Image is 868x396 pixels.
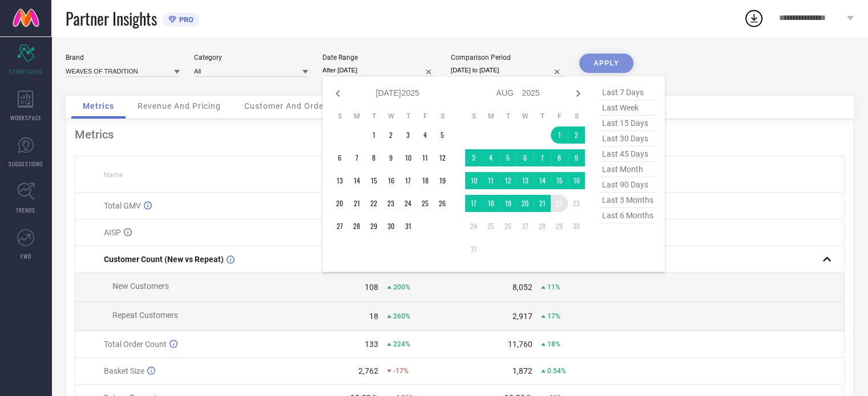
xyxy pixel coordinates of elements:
td: Fri Aug 29 2025 [551,218,568,235]
span: last month [599,162,656,177]
th: Monday [348,112,365,121]
th: Friday [417,112,434,121]
td: Sun Aug 24 2025 [465,218,482,235]
span: FWD [21,252,31,260]
td: Sun Aug 17 2025 [465,195,482,212]
span: last 6 months [599,208,656,223]
td: Tue Jul 15 2025 [365,172,382,189]
th: Saturday [568,112,585,121]
span: Customer Count (New vs Repeat) [104,255,224,264]
td: Wed Jul 09 2025 [382,149,399,166]
span: 11% [547,283,560,291]
td: Thu Jul 03 2025 [399,126,417,144]
th: Monday [482,112,499,121]
div: 11,760 [508,340,532,349]
td: Fri Jul 04 2025 [417,126,434,144]
span: last 45 days [599,146,656,162]
td: Sat Aug 16 2025 [568,172,585,189]
span: last 15 days [599,116,656,131]
span: 17% [547,312,560,320]
td: Mon Aug 11 2025 [482,172,499,189]
td: Tue Aug 19 2025 [499,195,516,212]
td: Thu Jul 10 2025 [399,149,417,166]
th: Friday [551,112,568,121]
td: Mon Jul 28 2025 [348,218,365,235]
td: Sat Aug 30 2025 [568,218,585,235]
td: Fri Aug 22 2025 [551,195,568,212]
th: Wednesday [382,112,399,121]
span: Basket Size [104,366,144,375]
td: Sat Jul 26 2025 [434,195,451,212]
td: Tue Aug 05 2025 [499,149,516,166]
td: Sat Jul 12 2025 [434,149,451,166]
div: 18 [369,312,378,321]
td: Sat Aug 09 2025 [568,149,585,166]
th: Saturday [434,112,451,121]
th: Tuesday [365,112,382,121]
td: Mon Jul 21 2025 [348,195,365,212]
span: TRENDS [16,206,35,214]
td: Thu Jul 17 2025 [399,172,417,189]
span: 224% [393,340,410,348]
td: Thu Aug 21 2025 [534,195,551,212]
td: Tue Jul 01 2025 [365,126,382,144]
td: Tue Jul 29 2025 [365,218,382,235]
div: Category [194,54,308,62]
td: Sun Aug 10 2025 [465,172,482,189]
td: Wed Aug 13 2025 [516,172,534,189]
div: Comparison Period [451,54,565,62]
div: Next month [571,87,585,100]
td: Wed Aug 20 2025 [516,195,534,212]
span: last week [599,100,656,116]
div: Brand [66,54,180,62]
td: Sat Jul 19 2025 [434,172,451,189]
td: Thu Jul 24 2025 [399,195,417,212]
span: Customer And Orders [244,101,332,111]
td: Sun Jul 06 2025 [331,149,348,166]
td: Mon Aug 18 2025 [482,195,499,212]
div: 8,052 [512,283,532,292]
span: Metrics [83,101,114,111]
td: Tue Jul 08 2025 [365,149,382,166]
td: Wed Jul 02 2025 [382,126,399,144]
td: Sat Jul 05 2025 [434,126,451,144]
div: 1,872 [512,366,532,375]
span: AISP [104,228,121,237]
td: Fri Aug 08 2025 [551,149,568,166]
td: Tue Aug 12 2025 [499,172,516,189]
div: 133 [365,340,378,349]
span: Repeat Customers [112,311,178,320]
td: Thu Aug 28 2025 [534,218,551,235]
td: Wed Jul 23 2025 [382,195,399,212]
div: Metrics [75,128,845,141]
td: Tue Jul 22 2025 [365,195,382,212]
th: Sunday [331,112,348,121]
td: Sat Aug 23 2025 [568,195,585,212]
span: PRO [176,15,193,24]
span: 200% [393,283,410,291]
td: Wed Jul 30 2025 [382,218,399,235]
td: Mon Aug 04 2025 [482,149,499,166]
td: Sun Jul 13 2025 [331,172,348,189]
th: Wednesday [516,112,534,121]
input: Select comparison period [451,64,565,76]
td: Thu Aug 14 2025 [534,172,551,189]
div: Open download list [744,8,764,28]
th: Sunday [465,112,482,121]
span: last 90 days [599,177,656,193]
td: Thu Aug 07 2025 [534,149,551,166]
span: 18% [547,340,560,348]
span: Total GMV [104,201,141,210]
span: WORKSPACE [10,113,42,122]
td: Sun Jul 20 2025 [331,195,348,212]
td: Mon Jul 07 2025 [348,149,365,166]
span: 0.54% [547,367,566,375]
div: Date Range [322,54,437,62]
td: Mon Jul 14 2025 [348,172,365,189]
input: Select date range [322,64,437,76]
span: SCORECARDS [9,67,43,76]
div: 108 [365,283,378,292]
td: Fri Aug 15 2025 [551,172,568,189]
span: last 30 days [599,131,656,146]
td: Sun Jul 27 2025 [331,218,348,235]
